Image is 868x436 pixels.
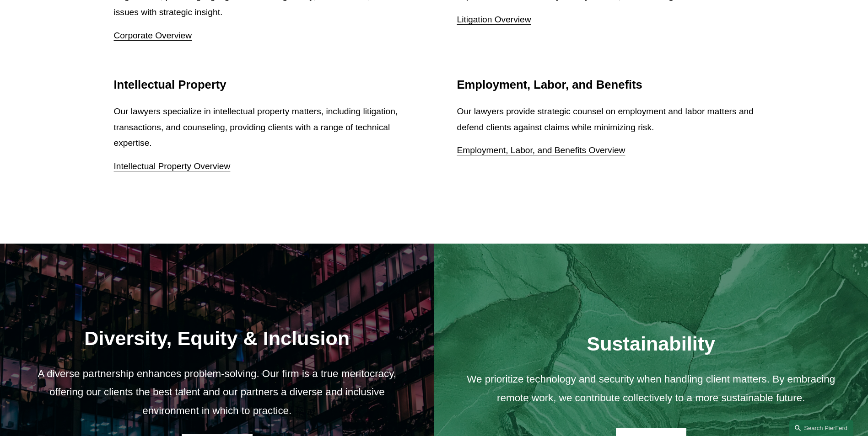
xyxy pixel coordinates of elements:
p: We prioritize technology and security when handling client matters. By embracing remote work, we ... [460,370,842,407]
a: Search this site [789,420,853,436]
a: Litigation Overview [457,15,531,24]
h2: Employment, Labor, and Benefits [457,78,755,92]
a: Corporate Overview [114,31,192,40]
h2: Intellectual Property [114,78,411,92]
a: Intellectual Property Overview [114,161,231,171]
p: Our lawyers specialize in intellectual property matters, including litigation, transactions, and ... [114,104,411,151]
p: A diverse partnership enhances problem-solving. Our firm is a true meritocracy, offering our clie... [26,365,408,420]
h2: Diversity, Equity & Inclusion [26,326,408,350]
p: Our lawyers provide strategic counsel on employment and labor matters and defend clients against ... [457,104,755,135]
a: Employment, Labor, and Benefits Overview [457,145,625,155]
h2: Sustainability [460,332,842,356]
